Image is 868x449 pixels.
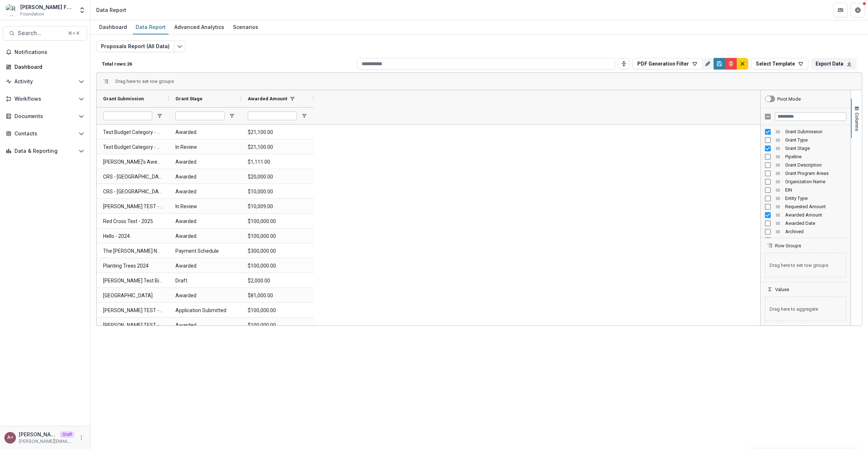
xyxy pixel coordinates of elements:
[714,58,725,70] button: Save
[248,229,307,244] span: $100,000.00
[785,179,846,184] span: Organization Name
[248,288,307,303] span: $81,000.00
[775,112,846,121] input: Filter Columns Input
[751,58,808,70] button: Select Template
[103,214,162,229] span: Red Cross Test - 2025
[248,273,307,288] span: $2,000.00
[103,303,162,318] span: [PERSON_NAME] TEST - 2024 - Some new quiz
[175,259,235,273] span: Awarded
[67,29,81,37] div: ⌘ + K
[230,20,261,34] a: Scenarios
[103,169,162,184] span: CRS - [GEOGRAPHIC_DATA] - 2025
[14,96,76,102] span: Workflows
[20,3,74,11] div: [PERSON_NAME] Foundation
[248,169,307,184] span: $20,000.00
[133,22,169,32] div: Data Report
[103,259,162,273] span: Planting Trees 2024
[761,127,851,136] div: Grant Submission Column
[6,4,17,16] img: Ruthwick Foundation
[785,154,846,159] span: Pipeline
[761,136,851,144] div: Grant Type Column
[14,148,76,154] span: Data & Reporting
[761,219,851,227] div: Awarded Date Column
[833,3,848,17] button: Partners
[103,199,162,214] span: [PERSON_NAME] TEST - 2025 - Document Template F2
[248,214,307,229] span: $100,000.00
[3,93,87,105] button: Open Workflows
[248,184,307,199] span: $10,000.00
[230,22,261,32] div: Scenarios
[765,297,846,321] span: Drag here to aggregate
[175,184,235,199] span: Awarded
[3,128,87,139] button: Open Contacts
[761,186,851,194] div: EIN Column
[785,187,846,193] span: EIN
[103,318,162,333] span: [PERSON_NAME] TEST - 2024
[3,145,87,157] button: Open Data & Reporting
[103,140,162,155] span: Test Budget Category - 2025 - Historical Form
[725,58,737,70] button: Delete
[854,113,860,131] span: Columns
[19,438,74,445] p: [PERSON_NAME][EMAIL_ADDRESS][DOMAIN_NAME]
[761,292,851,326] div: Values
[785,162,846,168] span: Grant Description
[248,96,287,101] span: Awarded Amount
[785,171,846,176] span: Grant Program Areas
[761,177,851,186] div: Organization Name Column
[761,202,851,211] div: Requested Amount Column
[737,58,748,70] button: default
[115,79,174,84] div: Row Groups
[103,155,162,169] span: [PERSON_NAME]'s Awesome Nonprofit - 2025
[96,6,126,14] div: Data Report
[7,435,13,440] div: Andrew Clegg <andrew@trytemelio.com>
[157,113,162,119] button: Open Filter Menu
[96,41,174,52] button: Proposals Report (All Data)
[811,58,856,70] button: Export Data
[851,3,865,17] button: Get Help
[77,3,87,17] button: Open entity switcher
[775,243,801,248] span: Row Groups
[175,229,235,244] span: Awarded
[618,58,630,70] button: Toggle auto height
[765,253,846,277] span: Drag here to set row groups
[19,431,57,438] p: [PERSON_NAME] <[PERSON_NAME][EMAIL_ADDRESS][DOMAIN_NAME]>
[248,303,307,318] span: $100,000.00
[301,113,307,119] button: Open Filter Menu
[20,11,44,17] span: Foundation
[103,229,162,244] span: Hello - 2024
[785,204,846,209] span: Requested Amount
[175,169,235,184] span: Awarded
[3,46,87,58] button: Notifications
[103,125,162,140] span: Test Budget Category - 2025 - Historical Form
[175,214,235,229] span: Awarded
[229,113,235,119] button: Open Filter Menu
[175,288,235,303] span: Awarded
[115,79,174,84] span: Drag here to set row groups
[14,49,84,55] span: Notifications
[761,236,851,244] div: Grant Purpose Column
[14,79,76,85] span: Activity
[248,140,307,155] span: $21,100.00
[60,431,74,438] p: Staff
[175,96,203,101] span: Grant Stage
[3,110,87,122] button: Open Documents
[14,63,81,71] div: Dashboard
[175,303,235,318] span: Application Submitted
[761,248,851,282] div: Row Groups
[785,196,846,201] span: Entity Type
[171,22,227,32] div: Advanced Analytics
[175,273,235,288] span: Draft
[633,58,702,70] button: PDF Generation Filter
[175,112,225,120] input: Grant Stage Filter Input
[761,227,851,236] div: Archived Column
[248,199,307,214] span: $10,009.00
[171,20,227,34] a: Advanced Analytics
[103,96,144,101] span: Grant Submission
[175,318,235,333] span: Awarded
[785,229,846,234] span: Archived
[761,144,851,152] div: Grant Stage Column
[77,433,86,442] button: More
[785,221,846,226] span: Awarded Date
[175,244,235,259] span: Payment Schedule
[785,129,846,134] span: Grant Submission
